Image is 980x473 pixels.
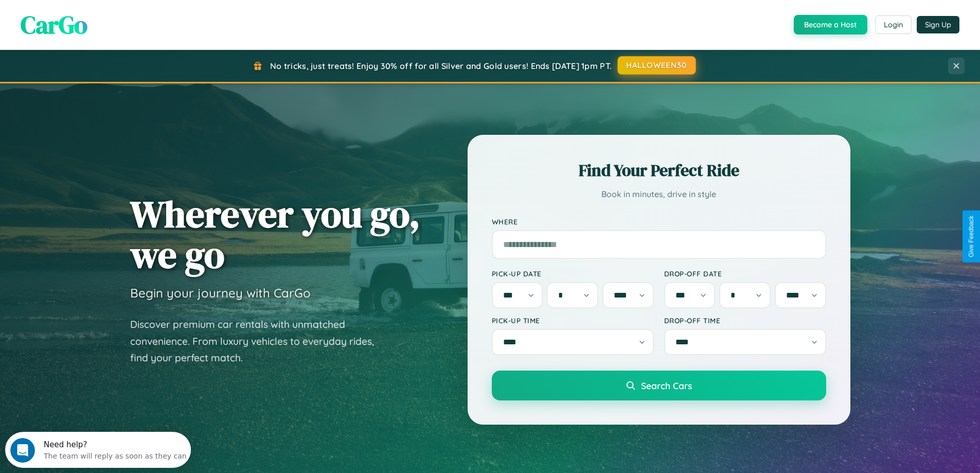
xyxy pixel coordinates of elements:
[664,316,826,325] label: Drop-off Time
[492,217,826,226] label: Where
[618,56,696,75] button: HALLOWEEN30
[492,269,654,278] label: Pick-up Date
[21,8,87,42] span: CarGo
[10,438,35,463] iframe: Intercom live chat
[39,9,182,17] div: Need help?
[5,432,191,468] iframe: Intercom live chat discovery launcher
[794,15,867,34] button: Become a Host
[968,216,975,257] div: Give Feedback
[130,316,387,366] p: Discover premium car rentals with unmatched convenience. From luxury vehicles to everyday rides, ...
[641,380,692,391] span: Search Cars
[492,159,826,182] h2: Find Your Perfect Ride
[492,316,654,325] label: Pick-up Time
[492,187,826,202] p: Book in minutes, drive in style
[875,15,912,34] button: Login
[4,4,191,32] div: Open Intercom Messenger
[664,269,826,278] label: Drop-off Date
[270,61,612,71] span: No tricks, just treats! Enjoy 30% off for all Silver and Gold users! Ends [DATE] 1pm PT.
[492,371,826,400] button: Search Cars
[130,285,311,301] h3: Begin your journey with CarGo
[917,16,959,33] button: Sign Up
[39,17,182,28] div: The team will reply as soon as they can
[130,194,420,275] h1: Wherever you go, we go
